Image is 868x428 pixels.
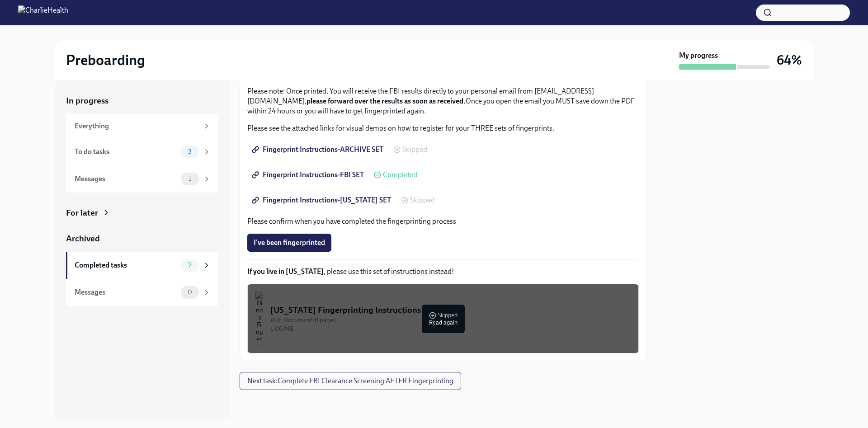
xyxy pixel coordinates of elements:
a: Fingerprint Instructions-ARCHIVE SET [247,141,390,159]
a: To do tasks3 [66,138,218,165]
a: In progress [66,95,218,107]
span: 0 [182,289,198,296]
img: CharlieHealth [18,5,68,20]
h3: 64% [777,52,802,68]
span: Skipped [410,197,435,204]
span: 7 [183,262,197,268]
a: Messages1 [66,165,218,193]
p: , please use this set of instructions instead! [247,267,639,277]
button: I've been fingerprinted [247,234,331,252]
img: Illinois Fingerprinting Instructions [255,292,263,346]
span: Fingerprint Instructions-FBI SET [254,170,364,179]
a: Fingerprint Instructions-FBI SET [247,166,370,184]
div: Messages [75,287,177,297]
p: Please confirm when you have completed the fingerprinting process [247,216,639,226]
strong: please forward over the results as soon as received. [307,97,466,105]
button: [US_STATE] Fingerprinting InstructionsPDF Document•8 pages1.06 MBSkippedRead again [247,284,639,353]
a: For later [66,207,218,219]
div: Messages [75,174,177,184]
a: Archived [66,233,218,245]
div: [US_STATE] Fingerprinting Instructions [270,304,631,316]
span: Fingerprint Instructions-[US_STATE] SET [254,196,391,205]
strong: My progress [679,51,718,61]
h2: Preboarding [66,51,145,69]
a: Fingerprint Instructions-[US_STATE] SET [247,191,397,209]
div: Everything [75,121,199,131]
p: Please see the attached links for visual demos on how to register for your THREE sets of fingerpr... [247,123,639,133]
div: 1.06 MB [270,325,631,333]
span: 1 [183,175,197,182]
a: Completed tasks7 [66,252,218,279]
div: For later [66,207,98,219]
span: Fingerprint Instructions-ARCHIVE SET [254,145,383,154]
div: PDF Document • 8 pages [270,316,631,325]
a: Messages0 [66,279,218,306]
strong: If you live in [US_STATE] [247,267,324,276]
span: Completed [383,171,417,179]
span: 3 [183,148,197,155]
a: Everything [66,114,218,138]
button: Next task:Complete FBI Clearance Screening AFTER Fingerprinting [240,372,461,390]
span: Skipped [402,146,427,153]
div: Completed tasks [75,260,177,270]
div: To do tasks [75,147,177,157]
span: I've been fingerprinted [254,238,325,247]
p: Please note: Once printed, You will receive the FBI results directly to your personal email from ... [247,86,639,116]
span: Next task : Complete FBI Clearance Screening AFTER Fingerprinting [247,376,453,386]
